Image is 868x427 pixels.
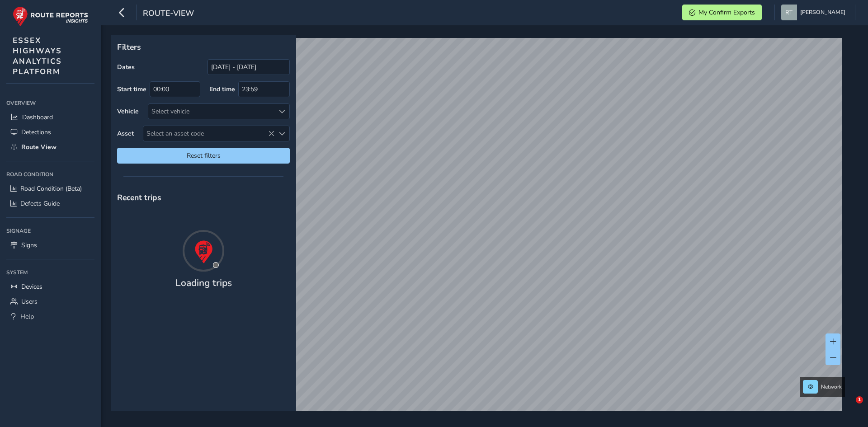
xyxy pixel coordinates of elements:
[143,126,274,141] span: Select an asset code
[21,128,51,136] span: Detections
[682,5,762,20] button: My Confirm Exports
[21,282,42,291] span: Devices
[117,129,134,138] label: Asset
[6,96,94,110] div: Overview
[6,224,94,238] div: Signage
[20,184,82,193] span: Road Condition (Beta)
[20,199,60,208] span: Defects Guide
[6,238,94,253] a: Signs
[114,38,842,422] canvas: Map
[117,85,146,94] label: Start time
[22,113,53,122] span: Dashboard
[781,5,797,20] img: diamond-layout
[117,41,290,53] p: Filters
[781,5,849,20] button: [PERSON_NAME]
[209,85,235,94] label: End time
[148,104,274,119] div: Select vehicle
[124,151,283,160] span: Reset filters
[143,8,194,20] span: route-view
[800,5,845,20] span: [PERSON_NAME]
[837,396,859,418] iframe: Intercom live chat
[6,140,94,155] a: Route View
[6,110,94,125] a: Dashboard
[6,266,94,279] div: System
[117,63,135,71] label: Dates
[6,168,94,181] div: Road Condition
[175,277,232,289] h4: Loading trips
[21,297,38,306] span: Users
[21,241,37,249] span: Signs
[6,125,94,140] a: Detections
[20,312,34,321] span: Help
[13,35,62,77] span: ESSEX HIGHWAYS ANALYTICS PLATFORM
[117,148,290,164] button: Reset filters
[117,192,161,203] span: Recent trips
[274,126,289,141] div: Select an asset code
[6,279,94,294] a: Devices
[821,383,842,390] span: Network
[6,196,94,211] a: Defects Guide
[6,181,94,196] a: Road Condition (Beta)
[13,6,88,27] img: rr logo
[6,309,94,324] a: Help
[698,8,755,17] span: My Confirm Exports
[21,143,57,151] span: Route View
[6,294,94,309] a: Users
[856,396,863,404] span: 1
[117,107,139,116] label: Vehicle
